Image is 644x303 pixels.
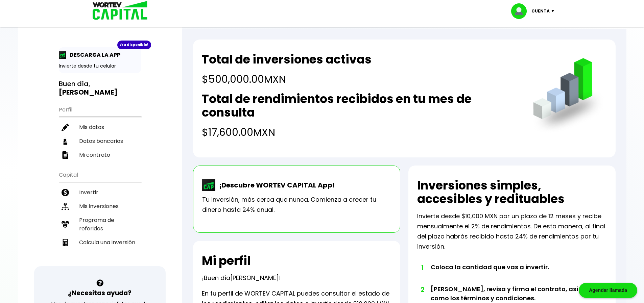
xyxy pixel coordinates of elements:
[62,203,69,210] img: inversiones-icon.6695dc30.svg
[59,235,141,249] a: Calcula una inversión
[117,41,151,49] div: ¡Ya disponible!
[531,6,550,16] p: Cuenta
[62,221,69,228] img: recomiendanos-icon.9b8e9327.svg
[202,72,372,87] h4: $500,000.00 MXN
[59,167,141,266] ul: Capital
[417,179,607,206] h2: Inversiones simples, accesibles y redituables
[59,120,141,134] a: Mis datos
[421,284,424,295] span: 2
[202,53,372,66] h2: Total de inversiones activas
[202,254,251,268] h2: Mi perfil
[62,137,69,145] img: datos-icon.10cf9172.svg
[62,189,69,196] img: invertir-icon.b3b967d7.svg
[216,180,335,190] p: ¡Descubre WORTEV CAPITAL App!
[579,283,637,298] div: Agendar llamada
[62,239,69,246] img: calculadora-icon.17d418c4.svg
[202,273,281,283] p: ¡Buen día !
[59,199,141,213] a: Mis inversiones
[421,262,424,273] span: 1
[417,211,607,252] p: Invierte desde $10,000 MXN por un plazo de 12 meses y recibe mensualmente el 2% de rendimientos. ...
[202,195,391,215] p: Tu inversión, más cerca que nunca. Comienza a crecer tu dinero hasta 24% anual.
[59,185,141,199] a: Invertir
[202,92,519,119] h2: Total de rendimientos recibidos en tu mes de consulta
[59,80,141,97] h3: Buen día,
[66,51,120,59] p: DESCARGA LA APP
[431,262,588,284] li: Coloca la cantidad que vas a invertir.
[59,51,66,59] img: app-icon
[59,62,141,70] p: Invierte desde tu celular
[59,87,118,97] b: [PERSON_NAME]
[59,134,141,148] a: Datos bancarios
[59,213,141,235] a: Programa de referidos
[62,151,69,159] img: contrato-icon.f2db500c.svg
[511,3,531,19] img: profile-image
[68,288,132,298] h3: ¿Necesitas ayuda?
[230,274,279,282] span: [PERSON_NAME]
[59,102,141,162] ul: Perfil
[59,148,141,162] a: Mi contrato
[202,179,216,191] img: wortev-capital-app-icon
[550,10,559,12] img: icon-down
[202,125,519,140] h4: $17,600.00 MXN
[62,124,69,131] img: editar-icon.952d3147.svg
[530,58,607,135] img: grafica.516fef24.png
